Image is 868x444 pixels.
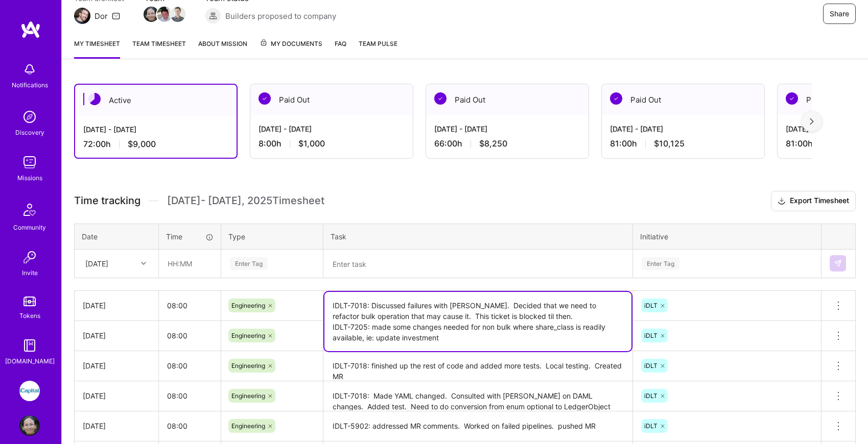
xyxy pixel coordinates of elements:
img: right [810,118,814,125]
a: My Documents [260,38,322,59]
th: Date [75,224,159,249]
div: Missions [17,172,42,183]
button: Share [823,4,856,24]
img: Paid Out [434,92,447,105]
span: My Documents [260,38,322,50]
div: Active [75,85,237,116]
span: Engineering [231,362,265,369]
div: Discovery [15,127,44,138]
span: $9,000 [128,139,156,150]
a: Team Pulse [359,38,397,59]
div: [DATE] [83,421,150,431]
a: Team Member Avatar [145,6,158,23]
span: Time tracking [74,194,140,207]
span: iDLT [644,422,658,430]
div: [DATE] - [DATE] [259,124,405,134]
div: Time [166,231,214,242]
div: [DATE] - [DATE] [83,124,228,135]
img: logo [20,20,41,39]
span: Engineering [231,422,265,430]
div: Tokens [19,310,40,321]
img: Paid Out [610,92,622,105]
div: [DOMAIN_NAME] [5,356,55,366]
span: Builders proposed to company [225,11,336,21]
textarea: IDLT-7018: Made YAML changed. Consulted with [PERSON_NAME] on DAML changes. Added test. Need to d... [324,382,631,410]
textarea: IDLT-7018: Discussed failures with [PERSON_NAME]. Decided that we need to refactor bulk operation... [324,292,631,351]
a: Team Member Avatar [158,6,171,23]
a: User Avatar [17,415,42,436]
span: [DATE] - [DATE] , 2025 Timesheet [167,194,324,207]
img: Team Member Avatar [144,7,159,22]
input: HH:MM [159,292,221,319]
th: Type [221,224,323,249]
div: [DATE] [83,330,150,341]
div: [DATE] [85,258,108,269]
div: Invite [22,267,38,278]
a: iCapital: Build and maintain RESTful API [17,381,42,401]
img: bell [19,59,40,80]
div: 8:00 h [259,138,405,149]
span: Share [830,9,849,19]
textarea: IDLT-5902: addressed MR comments. Worked on failed pipelines. pushed MR [324,412,631,440]
span: $8,250 [479,138,507,149]
div: Notifications [12,80,48,90]
div: 66:00 h [434,138,580,149]
span: Engineering [231,332,265,339]
i: icon Download [778,196,786,207]
img: Team Architect [74,8,90,24]
span: $10,125 [654,138,685,149]
a: My timesheet [74,38,120,59]
i: icon Chevron [141,261,146,266]
span: iDLT [644,362,658,369]
span: Engineering [231,392,265,400]
img: Community [17,198,42,222]
img: Team Member Avatar [157,7,172,22]
div: Paid Out [426,84,589,115]
input: HH:MM [159,352,221,379]
img: Active [88,93,101,105]
img: discovery [19,107,40,127]
span: iDLT [644,392,658,400]
img: guide book [19,335,40,356]
a: FAQ [335,38,346,59]
a: Team timesheet [132,38,186,59]
div: Initiative [640,231,814,242]
div: Paid Out [250,84,413,115]
a: About Mission [198,38,247,59]
span: iDLT [644,332,658,339]
input: HH:MM [159,412,221,439]
span: Engineering [231,302,265,309]
span: iDLT [644,302,658,309]
img: Paid Out [786,92,798,105]
div: Enter Tag [642,256,679,272]
img: teamwork [19,152,40,172]
img: Submit [834,259,842,267]
i: icon Mail [112,12,120,20]
span: $1,000 [298,138,325,149]
div: [DATE] - [DATE] [610,124,756,134]
div: [DATE] [83,390,150,401]
div: Dor [95,11,108,21]
img: tokens [24,297,36,306]
div: [DATE] - [DATE] [434,124,580,134]
textarea: IDLT-7018: finished up the rest of code and added more tests. Local testing. Created MR [324,352,631,380]
img: Invite [19,247,40,267]
img: iCapital: Build and maintain RESTful API [19,381,40,401]
button: Export Timesheet [771,191,856,211]
input: HH:MM [159,322,221,349]
img: User Avatar [19,415,40,436]
div: 72:00 h [83,139,228,150]
div: Community [13,222,46,233]
input: HH:MM [159,250,220,277]
th: Task [323,224,633,249]
img: Team Member Avatar [170,7,185,22]
div: Paid Out [602,84,764,115]
img: Builders proposed to company [205,8,221,24]
div: [DATE] [83,360,150,371]
span: Team Pulse [359,40,397,47]
div: [DATE] [83,300,150,311]
a: Team Member Avatar [171,6,184,23]
input: HH:MM [159,382,221,409]
img: Paid Out [259,92,271,105]
div: 81:00 h [610,138,756,149]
